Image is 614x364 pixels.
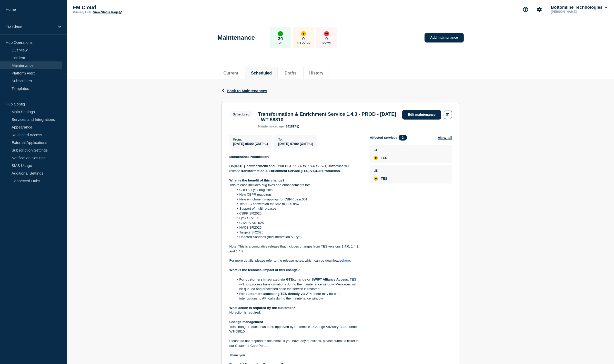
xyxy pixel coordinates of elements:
[234,206,362,211] li: Support of multi-releases
[399,135,407,141] span: 2
[322,169,340,173] strong: Production
[425,33,464,42] a: Add maintenance
[233,137,268,141] p: From :
[550,5,608,10] button: Bottomline Technologies
[234,221,362,225] li: CHAPS SR2025
[234,230,362,235] li: Target2 SR2025
[239,277,348,281] strong: For customers integrated via GTExchange or SWIFT Alliance Access
[258,111,397,123] h3: Transformation & Enrichment Service 1.4.3 - PROD - [DATE] - WT-58810
[324,31,329,36] div: down
[234,225,362,230] li: HVCS SR2025
[229,268,300,272] strong: What is the technical impact of this change?
[234,235,362,239] li: Updated Sandbox (documentation & TryIt)
[534,4,545,15] button: Account settings
[234,202,362,206] li: Test BIC conversion for SAA to TES flow
[381,156,387,160] span: TES
[229,353,362,358] p: Thank you.
[285,71,296,76] button: Drafts
[73,5,175,10] p: FM Cloud
[218,34,255,41] h1: Maintenance
[229,183,362,187] p: This release includes bug fixes and enhancements for:
[222,89,267,93] button: Back to Maintenances
[278,142,313,146] span: [DATE] 07:00 (GMT+1)
[234,277,362,291] li: : TES will not process transformations during the maintenance window. Messages will be queued and...
[374,148,387,152] p: CH
[234,164,245,168] strong: [DATE]
[229,320,263,324] strong: Change management
[229,310,362,315] p: No action is required.
[234,192,362,197] li: New CBPR mappings
[438,135,452,141] button: View all
[234,188,362,192] li: CBPR / Lynx bug fixes
[286,125,299,128] a: 141817
[234,197,362,202] li: New enrichment mappings for CBPR pain.001
[73,10,91,14] p: Primary Hub
[229,339,362,348] p: Please do not respond to this email. If you have any questions, please submit a ticket to our Cus...
[323,41,331,44] p: Down
[229,155,269,159] strong: Maintenance Notification
[229,325,362,334] p: This change request has been approved by Bottomline’s Change Advisory Board under WT-58810.
[227,89,267,93] span: Back to Maintenances
[251,71,272,76] button: Scheduled
[229,244,362,254] p: Note: This is a cumulative release that includes changes from TES versions 1.4.0, 1.4.1, and 1.4.2.
[234,216,362,220] li: Lynx SR2025
[229,258,362,263] p: For more details, please refer to the release notes, which can be downloaded .
[374,177,378,181] div: affected
[240,169,320,173] strong: Transformation & Enrichment Service (TES) v1.4.3
[258,125,277,128] span: maintenance
[259,164,291,168] strong: 05:00 and 07:00 BST
[279,41,282,44] p: Up
[6,25,55,29] p: FM Cloud
[374,156,378,160] div: affected
[325,36,328,41] p: 0
[93,10,122,14] a: View Status Page
[402,110,441,120] a: Edit maintenance
[229,111,253,117] span: Scheduled
[370,135,410,141] span: Affected services:
[381,177,387,181] span: TES
[293,164,326,168] em: (06:00 to 08:00 CEST)
[233,142,268,146] span: [DATE] 05:00 (GMT+1)
[278,137,313,141] p: To :
[224,71,238,76] button: Current
[550,10,603,14] p: [PERSON_NAME]
[229,306,295,310] strong: What action is required by the customer?
[297,41,310,44] p: Affected
[234,292,362,301] li: : there may be brief interruptions to API calls during the maintenance window.
[239,292,312,296] strong: For customers accessing TES directly via API
[278,36,283,41] p: 30
[374,169,387,173] p: UK
[343,259,350,262] a: here
[309,71,323,76] button: History
[229,178,285,182] strong: What is the benefit of this change?
[301,31,306,36] div: affected
[229,164,362,173] p: On , between , Bottomline will release in .
[302,36,305,41] p: 0
[520,4,531,15] button: Support
[278,31,283,36] div: up
[258,125,284,128] p: page
[234,211,362,216] li: CBPR SR2025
